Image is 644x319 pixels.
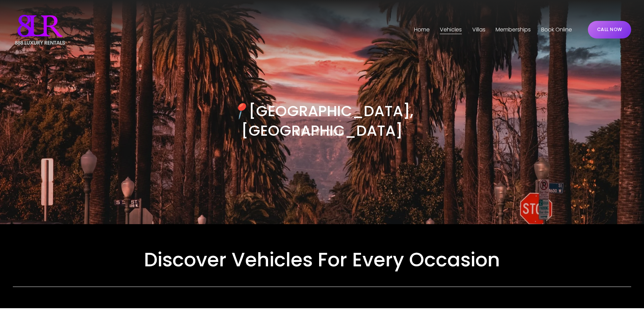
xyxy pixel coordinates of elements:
span: Villas [472,25,485,35]
img: Luxury Car &amp; Home Rentals For Every Occasion [13,13,67,47]
a: Memberships [496,24,531,35]
a: Home [414,24,430,35]
a: folder dropdown [472,24,485,35]
h2: Discover Vehicles For Every Occasion [13,247,631,272]
a: folder dropdown [440,24,462,35]
h3: [GEOGRAPHIC_DATA], [GEOGRAPHIC_DATA] [167,101,476,140]
em: 📍 [231,101,249,121]
span: Vehicles [440,25,462,35]
a: CALL NOW [588,21,631,38]
a: Book Online [541,24,572,35]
